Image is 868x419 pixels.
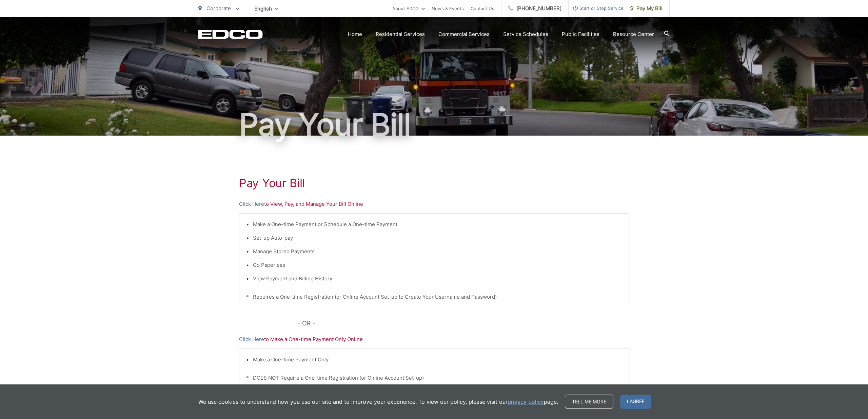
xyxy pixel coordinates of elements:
a: Resource Center [613,30,654,38]
li: Manage Stored Payments [253,247,622,256]
p: * DOES NOT Require a One-time Registration (or Online Account Set-up) [246,374,622,382]
h1: Pay Your Bill [198,108,670,142]
p: to View, Pay, and Manage Your Bill Online [239,200,629,208]
p: * Requires a One-time Registration (or Online Account Set-up to Create Your Username and Password) [246,293,622,301]
a: Click Here [239,335,264,343]
span: Corporate [206,5,231,12]
span: Pay My Bill [630,4,663,13]
a: Home [348,30,362,38]
a: Commercial Services [438,30,490,38]
li: Make a One-time Payment or Schedule a One-time Payment [253,220,622,228]
li: Set-up Auto-pay [253,234,622,242]
a: Public Facilities [562,30,599,38]
a: EDCD logo. Return to the homepage. [198,29,263,39]
h1: Pay Your Bill [239,176,629,190]
a: Contact Us [471,4,494,13]
a: Click Here [239,200,264,208]
span: English [249,3,283,15]
li: Go Paperless [253,261,622,269]
a: Service Schedules [503,30,548,38]
span: I agree [620,395,651,409]
li: View Payment and Billing History [253,275,622,283]
p: - OR - [298,318,629,328]
a: privacy policy [508,398,544,406]
a: Tell me more [565,395,613,409]
li: Make a One-time Payment Only [253,356,622,364]
a: Residential Services [376,30,425,38]
a: About EDCO [392,4,425,13]
p: We use cookies to understand how you use our site and to improve your experience. To view our pol... [198,398,558,406]
a: News & Events [432,4,464,13]
p: to Make a One-time Payment Only Online [239,335,629,343]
